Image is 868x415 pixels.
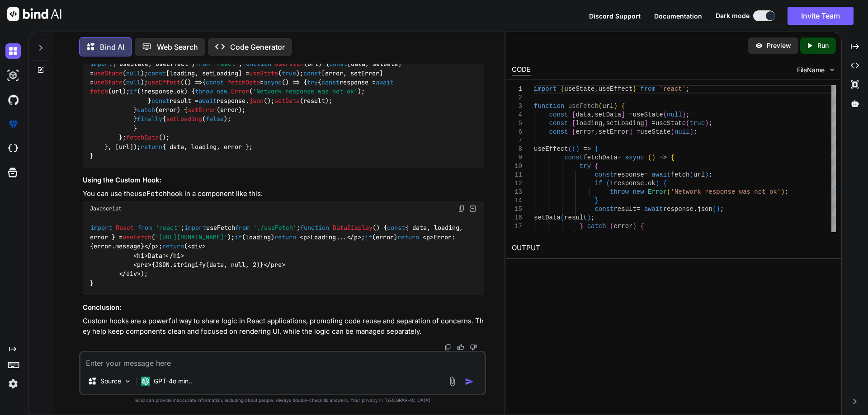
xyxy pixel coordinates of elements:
[137,106,155,114] span: catch
[512,93,522,102] div: 2
[663,111,666,118] span: (
[191,242,202,251] span: div
[828,66,836,74] img: chevron down
[512,205,522,214] div: 15
[130,88,137,96] span: if
[90,223,467,288] code: ; useFetch ; ( ) { { data, loading, error } = ( ); (loading) ; (error) ; ( ); }
[94,69,123,77] span: useState
[618,154,621,161] span: =
[274,97,300,105] span: setData
[94,78,123,86] span: useState
[656,180,659,187] span: )
[648,180,656,187] span: ok
[100,377,121,386] p: Source
[444,344,452,351] img: copy
[512,196,522,205] div: 14
[583,154,618,161] span: fetchData
[568,103,598,110] span: useFetch
[90,60,112,68] span: import
[235,224,250,232] span: from
[720,205,723,213] span: ;
[670,188,781,196] span: 'Network response was not ok'
[154,377,192,386] p: GPT-4o min..
[598,103,602,110] span: (
[133,252,148,260] span: < >
[651,120,655,127] span: =
[610,223,613,230] span: (
[606,180,609,187] span: (
[133,261,151,269] span: < >
[572,120,576,127] span: [
[534,103,564,110] span: function
[781,188,784,196] span: )
[83,175,484,186] h3: Using the Custom Hook:
[148,69,166,77] span: const
[651,171,670,178] span: await
[177,88,184,96] span: ok
[670,154,674,161] span: {
[599,85,633,93] span: useEffect
[253,88,358,96] span: 'Network response was not ok'
[307,78,318,86] span: try
[613,180,644,187] span: response
[5,141,21,156] img: cloudideIcon
[151,242,155,251] span: p
[469,205,477,213] img: Open in Browser
[632,85,636,93] span: }
[512,145,522,154] div: 8
[682,111,685,118] span: )
[689,128,693,135] span: )
[797,65,825,75] span: FileName
[549,120,568,127] span: const
[599,128,629,135] span: setError
[817,41,829,50] p: Run
[705,171,708,178] span: )
[397,233,419,241] span: return
[465,377,474,386] img: icon
[705,120,708,127] span: )
[689,171,693,178] span: (
[579,163,590,170] span: try
[83,189,484,199] p: You can use the hook in a component like this:
[119,270,141,278] span: </ >
[5,92,21,107] img: githubDark
[329,60,347,68] span: const
[376,78,394,86] span: await
[166,252,184,260] span: </ >
[693,171,705,178] span: url
[249,97,264,105] span: json
[90,205,122,212] span: Javascript
[663,180,666,187] span: {
[594,205,613,213] span: const
[512,119,522,128] div: 5
[387,224,405,232] span: const
[137,115,162,123] span: finally
[447,376,458,387] img: attachment
[621,103,625,110] span: {
[594,128,598,135] span: ,
[126,78,141,86] span: null
[712,205,716,213] span: (
[613,171,644,178] span: response
[300,233,311,241] span: < >
[675,128,690,135] span: null
[195,88,213,96] span: throw
[470,344,477,351] img: dislike
[512,85,522,93] div: 1
[423,233,434,241] span: < >
[625,154,644,161] span: async
[564,214,587,221] span: result
[137,261,148,269] span: pre
[632,188,644,196] span: new
[90,88,108,96] span: fetch
[610,180,613,187] span: !
[594,171,613,178] span: const
[282,69,296,77] span: true
[512,162,522,171] div: 10
[602,120,606,127] span: ,
[591,231,594,238] span: ;
[594,145,598,153] span: {
[274,233,296,241] span: return
[457,344,464,351] img: like
[594,111,621,118] span: setData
